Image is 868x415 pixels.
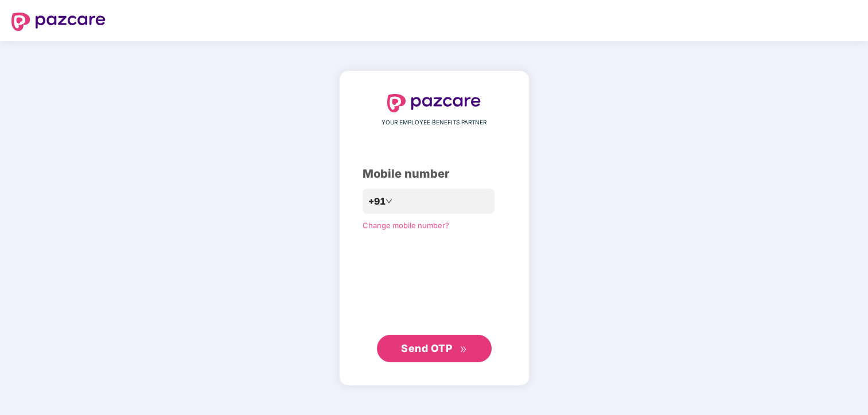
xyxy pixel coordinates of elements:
[387,94,481,112] img: logo
[386,198,392,205] span: down
[401,342,452,354] span: Send OTP
[382,118,486,127] span: YOUR EMPLOYEE BENEFITS PARTNER
[363,165,506,183] div: Mobile number
[460,346,467,353] span: double-right
[11,13,106,31] img: logo
[363,221,449,230] a: Change mobile number?
[368,194,386,209] span: +91
[377,335,492,362] button: Send OTPdouble-right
